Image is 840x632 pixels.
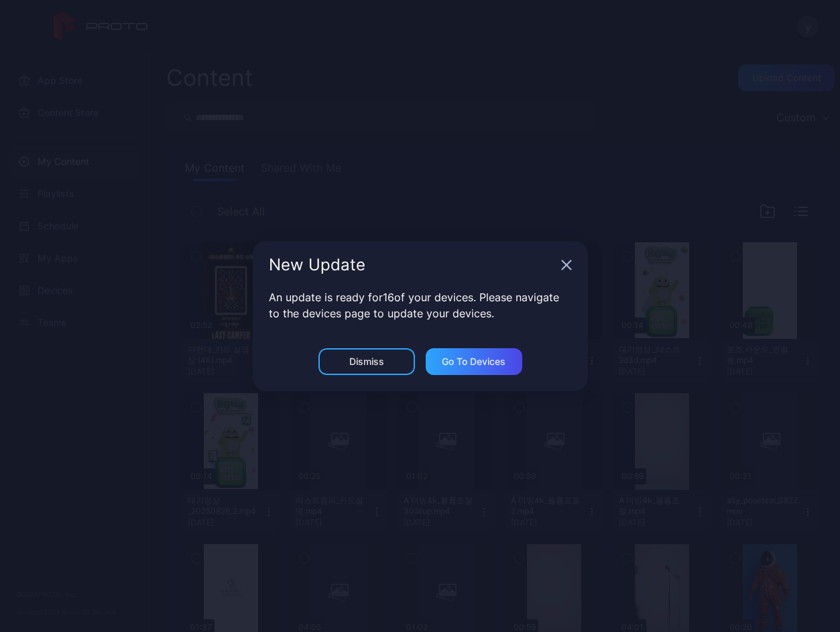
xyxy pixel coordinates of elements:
div: New Update [269,257,556,273]
p: An update is ready for 16 of your devices. Please navigate to the devices page to update your dev... [269,289,572,321]
button: Dismiss [318,348,415,375]
button: Go to devices [426,348,522,375]
div: Dismiss [349,356,384,367]
div: Go to devices [442,356,505,367]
